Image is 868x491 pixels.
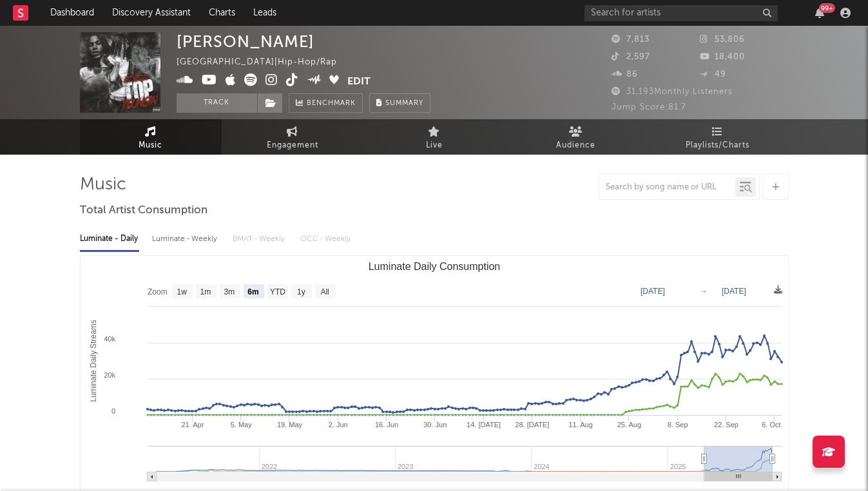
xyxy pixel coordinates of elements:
text: 19. May [276,421,302,428]
span: Live [426,138,443,153]
span: 31,193 Monthly Listeners [612,88,733,96]
text: [DATE] [641,287,665,296]
a: Music [80,119,222,155]
text: 8. Sep [667,421,688,428]
text: 30. Jun [423,421,447,428]
button: 99+ [815,8,824,18]
span: Summary [385,100,423,107]
input: Search for artists [584,5,778,21]
div: 99 + [819,3,835,13]
a: Playlists/Charts [647,119,789,155]
input: Search by song name or URL [599,182,735,193]
span: Engagement [267,138,318,153]
span: Total Artist Consumption [80,203,207,218]
text: 14. [DATE] [467,421,501,428]
text: YTD [269,287,285,296]
text: 11. Aug [568,421,592,428]
span: Jump Score: 81.7 [612,103,686,111]
span: 7,813 [612,35,650,44]
a: Live [363,119,505,155]
text: Luminate Daily Streams [88,320,97,401]
span: Benchmark [307,96,356,111]
text: All [320,287,329,296]
a: Benchmark [289,93,363,113]
text: 6m [247,287,258,296]
text: → [700,287,708,296]
text: 1w [177,287,187,296]
text: 21. Apr [181,421,204,428]
text: 22. Sep [714,421,738,428]
span: 2,597 [612,53,650,61]
text: 1m [200,287,211,296]
text: 40k [104,335,115,343]
button: Track [177,93,257,113]
text: 5. May [230,421,252,428]
text: 0 [111,407,115,415]
div: Luminate - Weekly [152,228,220,250]
span: Playlists/Charts [686,138,749,153]
text: 2. Jun [328,421,347,428]
text: 25. Aug [617,421,641,428]
div: [PERSON_NAME] [177,32,314,51]
div: [GEOGRAPHIC_DATA] | Hip-Hop/Rap [177,55,352,70]
text: Zoom [148,287,168,296]
a: Engagement [222,119,363,155]
span: 49 [700,70,726,79]
text: 16. Jun [374,421,398,428]
a: Audience [505,119,647,155]
button: Edit [347,73,371,90]
text: 1y [297,287,305,296]
text: 28. [DATE] [515,421,549,428]
text: Luminate Daily Consumption [368,261,500,272]
span: Audience [556,138,595,153]
text: 3m [224,287,235,296]
div: Luminate - Daily [80,228,139,250]
text: [DATE] [722,287,746,296]
text: 6. Oct [762,421,780,428]
span: 53,806 [700,35,745,44]
span: 86 [612,70,638,79]
span: Music [139,138,162,153]
button: Summary [369,93,430,113]
text: 20k [104,371,115,379]
span: 18,400 [700,53,745,61]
